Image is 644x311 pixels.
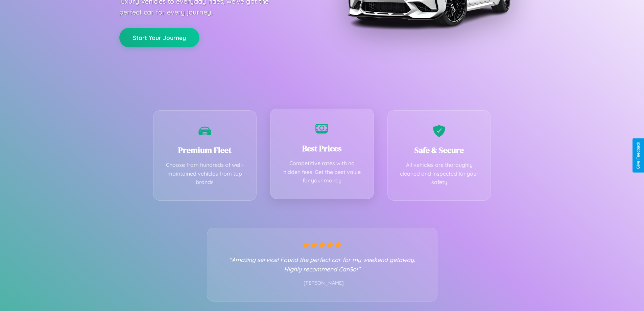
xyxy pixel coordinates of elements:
h3: Safe & Secure [398,145,481,156]
p: All vehicles are thoroughly cleaned and inspected for your safety [398,161,481,187]
p: Choose from hundreds of well-maintained vehicles from top brands [164,161,246,187]
p: "Amazing service! Found the perfect car for my weekend getaway. Highly recommend CarGo!" [221,255,424,274]
h3: Premium Fleet [164,145,246,156]
button: Start Your Journey [119,28,199,47]
h3: Best Prices [281,143,363,154]
div: Give Feedback [636,142,641,169]
p: - [PERSON_NAME] [221,279,424,288]
p: Competitive rates with no hidden fees. Get the best value for your money [281,159,363,185]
